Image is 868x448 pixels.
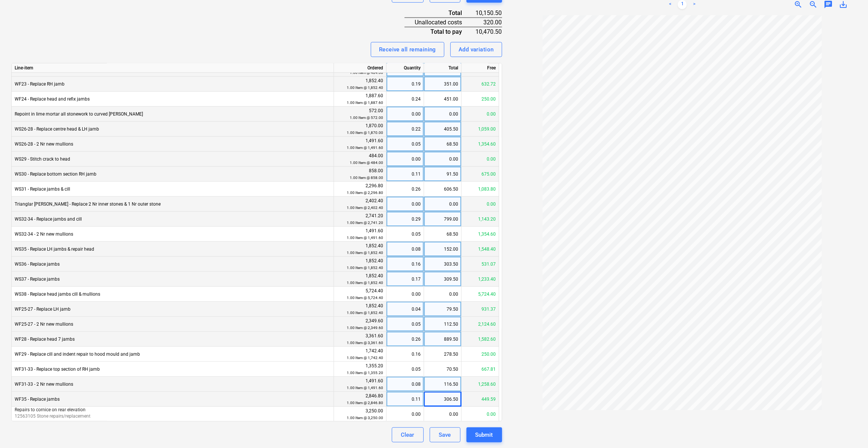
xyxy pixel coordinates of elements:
[462,167,499,182] div: 675.00
[424,227,462,242] div: 68.50
[337,272,383,286] div: 1,852.40
[424,287,462,302] div: 0.00
[350,161,383,165] small: 1.00 Item @ 484.00
[347,296,383,300] small: 1.00 Item @ 5,724.40
[390,137,421,152] div: 0.05
[424,63,462,73] div: Total
[405,27,474,36] div: Total to pay
[459,45,494,54] div: Add variation
[12,287,334,302] div: WS38 - Replace head jambs cill & mullions
[15,407,86,412] span: Repairs to cornice on rear elevation
[424,107,462,122] div: 0.00
[462,137,499,152] div: 1,354.60
[12,302,334,317] div: WF25-27 - Replace LH jamb
[439,430,451,440] div: Save
[12,197,334,212] div: Trianglar [PERSON_NAME] - Replace 2 Nr inner stones & 1 Nr outer stone
[424,347,462,362] div: 278.50
[347,416,383,420] small: 1.00 Item @ 3,250.00
[830,412,868,448] iframe: Chat Widget
[347,86,383,90] small: 1.00 Item @ 1,852.40
[347,326,383,330] small: 1.00 Item @ 2,349.60
[424,392,462,407] div: 306.50
[337,242,383,256] div: 1,852.40
[347,401,383,405] small: 1.00 Item @ 2,846.80
[337,332,383,346] div: 3,361.60
[424,362,462,377] div: 70.50
[347,131,383,135] small: 1.00 Item @ 1,870.00
[347,251,383,255] small: 1.00 Item @ 1,852.40
[462,212,499,227] div: 1,143.20
[462,92,499,107] div: 250.00
[390,377,421,392] div: 0.08
[424,197,462,212] div: 0.00
[379,45,436,54] div: Receive all remaining
[12,332,334,347] div: WF28 - Replace head 7 jambs
[462,257,499,272] div: 531.07
[337,407,383,421] div: 3,250.00
[390,242,421,257] div: 0.08
[475,430,493,440] div: Submit
[390,92,421,107] div: 0.24
[390,152,421,167] div: 0.00
[462,63,499,73] div: Free
[462,347,499,362] div: 250.00
[390,257,421,272] div: 0.16
[390,167,421,182] div: 0.11
[337,362,383,376] div: 1,355.20
[15,413,90,419] span: 12563105 Stone repairs/replacement
[424,92,462,107] div: 451.00
[424,137,462,152] div: 68.50
[12,137,334,152] div: WS26-28 - 2 Nr new mullions
[347,191,383,195] small: 1.00 Item @ 2,296.80
[390,227,421,242] div: 0.05
[347,221,383,225] small: 1.00 Item @ 2,741.20
[462,302,499,317] div: 931.37
[337,137,383,151] div: 1,491.60
[12,257,334,272] div: WS36 - Replace jambs
[474,9,502,18] div: 10,150.50
[371,42,444,57] button: Receive all remaining
[462,272,499,287] div: 1,233.40
[450,42,502,57] button: Add variation
[337,152,383,166] div: 484.00
[424,167,462,182] div: 91.50
[337,182,383,196] div: 2,296.80
[337,392,383,406] div: 2,846.80
[12,347,334,362] div: WF29 - Replace cill and indent repair to hood mould and jamb
[462,392,499,407] div: 449.59
[462,197,499,212] div: 0.00
[347,101,383,105] small: 1.00 Item @ 1,887.60
[12,377,334,392] div: WF31-33 - 2 Nr new mullions
[337,317,383,331] div: 2,349.60
[390,347,421,362] div: 0.16
[405,18,474,27] div: Unallocated costs
[424,302,462,317] div: 79.50
[462,77,499,92] div: 632.72
[390,122,421,137] div: 0.22
[337,257,383,271] div: 1,852.40
[390,212,421,227] div: 0.29
[12,107,334,122] div: Repoint in lime mortar all stonework to curved [PERSON_NAME]
[12,242,334,257] div: WS35 - Replace LH jambs & repair head
[12,152,334,167] div: WS29 - Stitch crack to head
[337,77,383,91] div: 1,852.40
[424,242,462,257] div: 152.00
[12,77,334,92] div: WF23 - Replace RH jamb
[390,107,421,122] div: 0.00
[462,227,499,242] div: 1,354.60
[405,9,474,18] div: Total
[12,212,334,227] div: WS32-34 - Replace jambs and cill
[424,272,462,287] div: 309.50
[462,332,499,347] div: 1,582.60
[334,63,387,73] div: Ordered
[337,287,383,301] div: 5,724.40
[387,63,424,73] div: Quantity
[390,287,421,302] div: 0.00
[462,107,499,122] div: 0.00
[390,182,421,197] div: 0.26
[424,182,462,197] div: 606.50
[424,332,462,347] div: 889.50
[424,407,462,422] div: 0.00
[390,197,421,212] div: 0.00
